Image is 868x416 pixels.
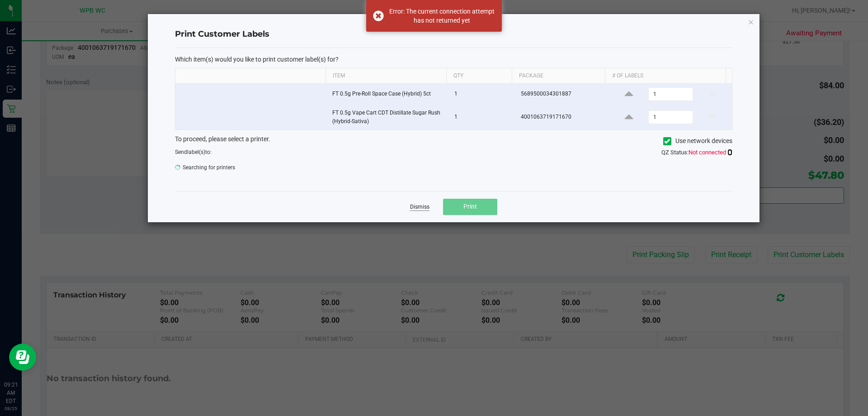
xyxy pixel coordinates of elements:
div: To proceed, please select a printer. [168,134,739,148]
td: 1 [449,84,515,105]
span: QZ Status: [661,149,732,156]
th: # of labels [605,68,726,84]
iframe: Resource center [9,344,36,371]
p: Which item(s) would you like to print customer label(s) for? [175,55,732,63]
th: Item [325,68,446,84]
span: Not connected [689,149,726,156]
label: Use network devices [663,136,732,146]
button: Print [443,199,497,215]
span: Print [463,203,477,210]
td: FT 0.5g Pre-Roll Space Case (Hybrid) 5ct [327,84,449,105]
h4: Print Customer Labels [175,29,732,40]
span: Searching for printers [175,161,447,174]
th: Qty [446,68,512,84]
span: label(s) [187,149,205,155]
td: FT 0.5g Vape Cart CDT Distillate Sugar Rush (Hybrid-Sativa) [327,105,449,129]
th: Package [512,68,605,84]
td: 4001063719171670 [515,105,610,129]
td: 5689500034301887 [515,84,610,105]
td: 1 [449,105,515,129]
a: Dismiss [410,203,429,211]
span: Send to: [175,149,212,155]
div: Error: The current connection attempt has not returned yet [389,7,495,25]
